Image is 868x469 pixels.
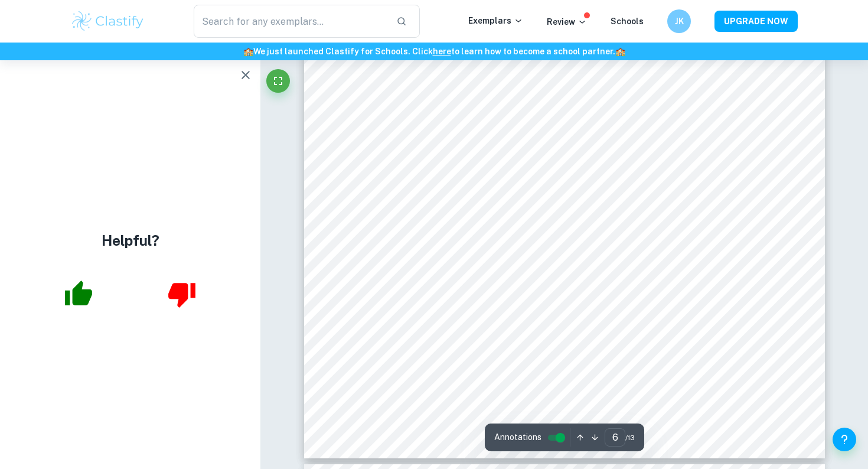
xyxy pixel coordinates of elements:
[667,9,691,33] button: JK
[611,17,644,26] a: Schools
[468,14,523,27] p: Exemplars
[494,431,541,444] span: Annotations
[433,47,451,56] a: here
[70,9,145,33] img: Clastify logo
[714,11,798,32] button: UPGRADE NOW
[625,432,635,443] span: / 13
[194,5,387,38] input: Search for any exemplars...
[2,45,866,58] h6: We just launched Clastify for Schools. Click to learn how to become a school partner.
[243,47,253,56] span: 🏫
[547,15,587,28] p: Review
[266,69,290,93] button: Fullscreen
[673,15,686,28] h6: JK
[615,47,625,56] span: 🏫
[102,230,159,251] h4: Helpful?
[833,428,856,451] button: Help and Feedback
